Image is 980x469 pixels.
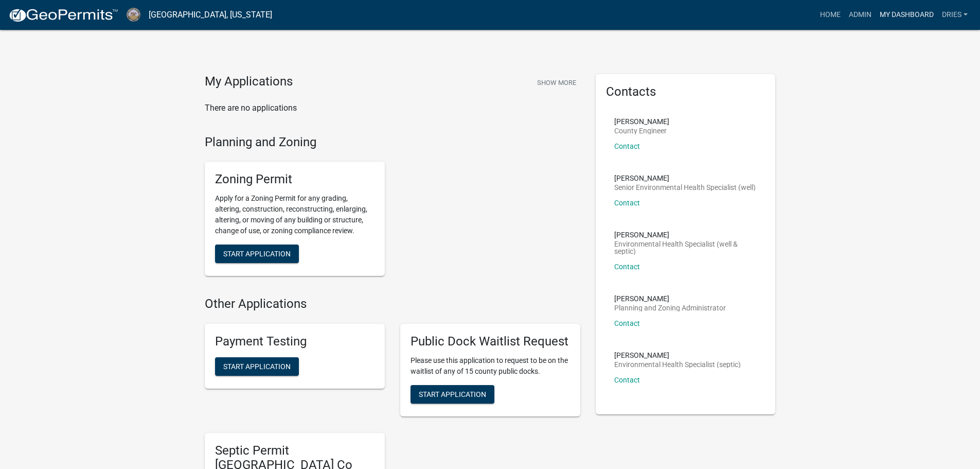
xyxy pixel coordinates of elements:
[215,193,375,236] p: Apply for a Zoning Permit for any grading, altering, construction, reconstructing, enlarging, alt...
[411,334,570,349] h5: Public Dock Waitlist Request
[149,6,272,24] a: [GEOGRAPHIC_DATA], [US_STATE]
[411,355,570,377] p: Please use this application to request to be on the waitlist of any of 15 county public docks.
[845,5,876,25] a: Admin
[223,250,291,258] span: Start Application
[533,74,580,91] button: Show More
[614,319,640,327] a: Contact
[215,172,375,187] h5: Zoning Permit
[205,102,580,114] p: There are no applications
[614,142,640,150] a: Contact
[419,390,486,398] span: Start Application
[205,135,580,150] h4: Planning and Zoning
[205,297,580,311] h4: Other Applications
[614,304,726,311] p: Planning and Zoning Administrator
[876,5,938,25] a: My Dashboard
[614,295,726,302] p: [PERSON_NAME]
[614,376,640,384] a: Contact
[614,352,741,359] p: [PERSON_NAME]
[614,184,756,191] p: Senior Environmental Health Specialist (well)
[614,118,669,125] p: [PERSON_NAME]
[215,245,299,263] button: Start Application
[614,231,757,238] p: [PERSON_NAME]
[816,5,845,25] a: Home
[614,240,757,255] p: Environmental Health Specialist (well & septic)
[614,361,741,368] p: Environmental Health Specialist (septic)
[938,5,972,25] a: dries
[205,74,293,90] h4: My Applications
[606,84,765,99] h5: Contacts
[614,263,640,271] a: Contact
[127,8,140,22] img: Cerro Gordo County, Iowa
[215,357,299,376] button: Start Application
[215,334,375,349] h5: Payment Testing
[614,127,669,134] p: County Engineer
[411,385,494,404] button: Start Application
[614,199,640,207] a: Contact
[223,362,291,370] span: Start Application
[614,175,756,182] p: [PERSON_NAME]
